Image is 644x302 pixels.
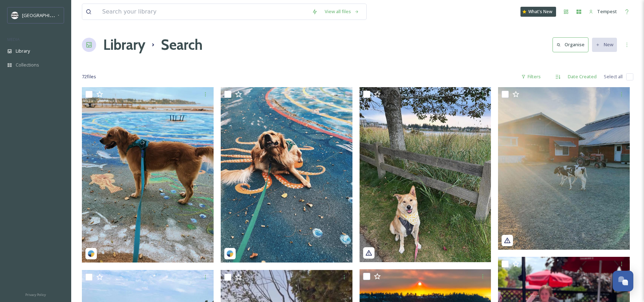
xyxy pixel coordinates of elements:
h1: Search [161,34,203,55]
img: parks%20beach.jpg [11,12,19,19]
img: snapsea-logo.png [226,250,234,257]
img: stormscalling-18113599498526787.jpeg [221,87,352,263]
img: hello_fionnagan-5970840.jpg [360,87,491,262]
a: What's New [520,7,556,17]
a: Privacy Policy [25,290,46,298]
span: 72 file s [82,73,96,80]
span: Library [16,48,30,54]
span: Collections [16,62,39,68]
span: Select all [604,73,623,80]
span: Tempest [597,8,617,15]
button: Open Chat [613,271,633,291]
button: Organise [553,37,588,52]
img: snapsea-logo.png [88,250,95,257]
a: View all files [321,5,363,18]
input: Search your library [99,4,308,20]
a: Library [103,34,145,55]
span: Privacy Policy [25,292,46,297]
span: MEDIA [7,37,20,42]
a: Tempest [585,5,621,18]
div: Filters [518,70,544,84]
div: Date Created [564,70,600,84]
img: littlequalicumcheeseworks-5819188.jpg [498,87,630,250]
button: New [592,38,617,52]
img: stormscalling-18092544298811546.jpeg [82,87,214,263]
span: [GEOGRAPHIC_DATA] Tourism [22,12,86,18]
